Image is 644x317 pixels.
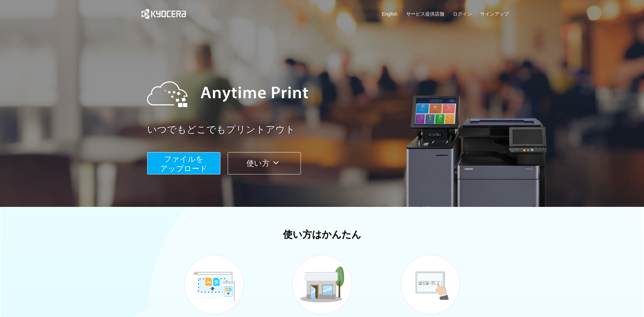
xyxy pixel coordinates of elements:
a: サインアップ [480,11,509,17]
button: 使い方 [228,152,301,174]
a: English [382,11,398,17]
a: ログイン [453,11,472,17]
button: ファイルを​​アップロード [147,152,220,174]
a: いつでもどこでもプリントアウト [147,123,513,137]
a: サービス提供店舗 [406,11,444,17]
span: ファイルを ​​アップロード [160,155,207,173]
